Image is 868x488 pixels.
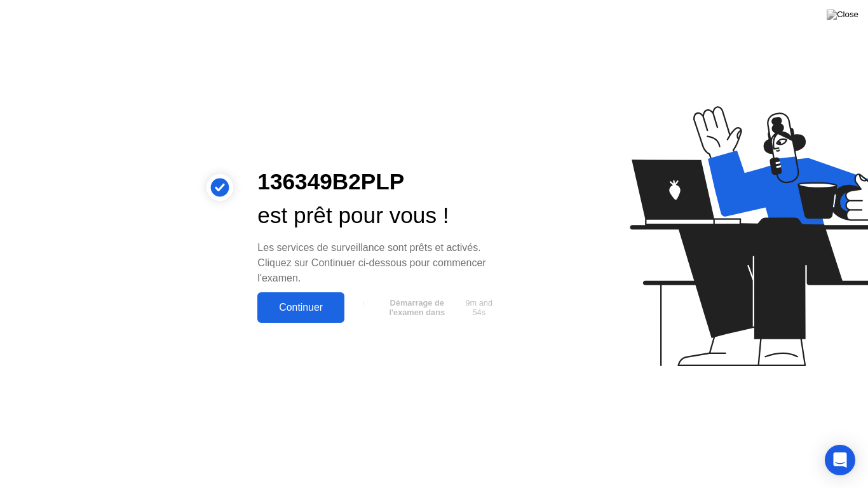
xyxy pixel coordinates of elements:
[351,295,500,320] button: Démarrage de l'examen dans9m and 54s
[257,165,500,199] div: 136349B2PLP
[257,292,344,323] button: Continuer
[825,445,855,475] div: Open Intercom Messenger
[827,10,858,20] img: Close
[261,302,341,313] div: Continuer
[257,240,500,286] div: Les services de surveillance sont prêts et activés. Cliquez sur Continuer ci-dessous pour commenc...
[463,298,496,317] span: 9m and 54s
[257,199,500,233] div: est prêt pour vous !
